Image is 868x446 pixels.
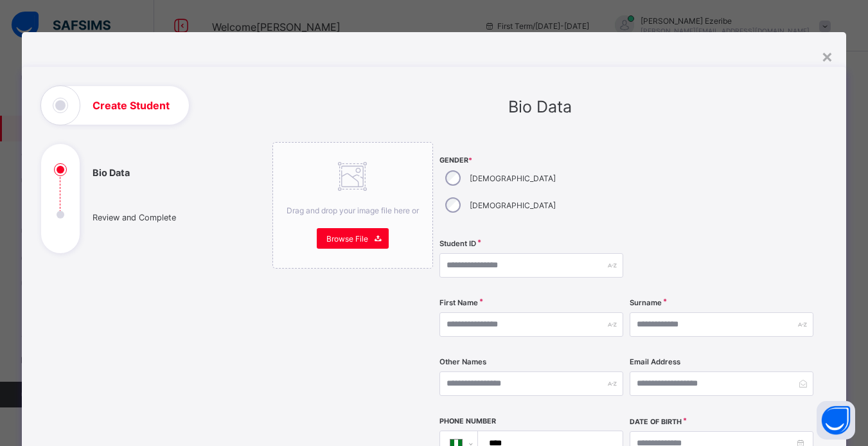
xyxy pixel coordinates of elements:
span: Drag and drop your image file here or [287,206,419,215]
button: Open asap [817,401,855,440]
span: Browse File [326,234,368,244]
span: Gender [439,156,623,165]
label: Other Names [439,357,486,366]
label: Phone Number [439,417,496,425]
label: First Name [439,298,478,307]
label: Email Address [630,357,680,366]
label: Surname [630,298,662,307]
span: Bio Data [508,97,572,116]
label: [DEMOGRAPHIC_DATA] [470,174,556,183]
label: Student ID [439,239,476,248]
h1: Create Student [93,100,170,111]
label: Date of Birth [630,418,682,426]
div: Drag and drop your image file here orBrowse File [272,142,433,269]
label: [DEMOGRAPHIC_DATA] [470,201,556,210]
div: × [821,45,833,67]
